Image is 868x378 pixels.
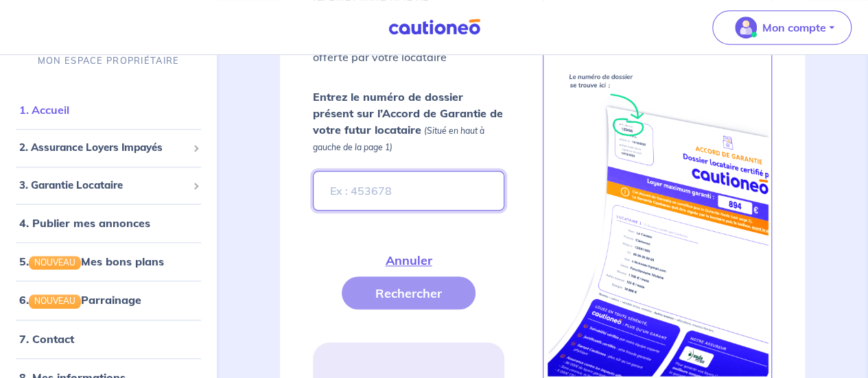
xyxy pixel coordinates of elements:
p: Mon compte [762,19,826,36]
img: certificate-new.png [546,61,769,377]
button: Annuler [351,244,465,276]
div: 1. Accueil [5,96,211,123]
a: 5.NOUVEAUMes bons plans [19,255,164,268]
a: 6.NOUVEAUParrainage [19,293,141,307]
button: illu_account_valid_menu.svgMon compte [712,10,852,45]
div: 6.NOUVEAUParrainage [5,286,211,314]
div: 2. Assurance Loyers Impayés [5,134,211,161]
p: MON ESPACE PROPRIÉTAIRE [38,54,179,67]
img: Cautioneo [383,19,486,36]
a: 4. Publier mes annonces [19,216,150,230]
span: 3. Garantie Locataire [19,178,187,193]
a: 1. Accueil [19,103,69,117]
div: 4. Publier mes annonces [5,209,211,237]
div: 3. Garantie Locataire [5,172,211,199]
a: 7. Contact [19,332,74,346]
em: (Situé en haut à gauche de la page 1) [313,126,484,152]
strong: Entrez le numéro de dossier présent sur l’Accord de Garantie de votre futur locataire [313,90,503,137]
input: Ex : 453678 [313,171,504,211]
div: 5.NOUVEAUMes bons plans [5,248,211,275]
img: illu_account_valid_menu.svg [735,16,757,38]
div: 7. Contact [5,325,211,353]
span: 2. Assurance Loyers Impayés [19,140,187,156]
